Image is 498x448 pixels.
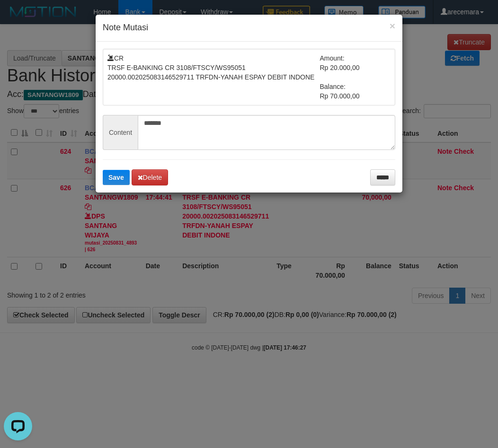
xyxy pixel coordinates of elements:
button: Open LiveChat chat widget [4,4,32,32]
td: Amount: Rp 20.000,00 Balance: Rp 70.000,00 [320,53,391,101]
span: Delete [138,174,162,181]
button: Delete [132,169,168,185]
h4: Note Mutasi [103,22,395,34]
td: CR TRSF E-BANKING CR 3108/FTSCY/WS95051 20000.002025083146529711 TRFDN-YANAH ESPAY DEBIT INDONE [107,53,320,101]
button: × [390,21,395,31]
span: Save [108,174,124,181]
span: Content [103,115,138,150]
button: Save [103,170,130,185]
